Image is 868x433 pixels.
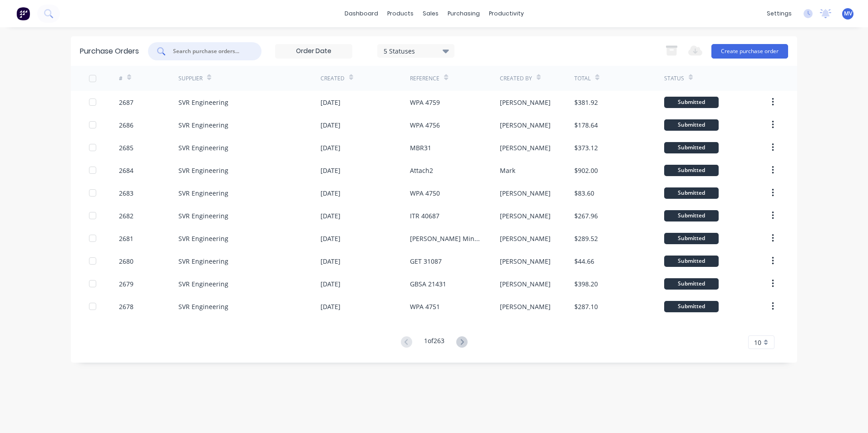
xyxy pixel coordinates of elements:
div: [PERSON_NAME] [500,188,551,198]
div: Submitted [664,278,719,290]
div: SVR Engineering [178,234,228,243]
div: 2678 [119,302,133,311]
div: 2682 [119,211,133,221]
div: WPA 4751 [410,302,440,311]
div: [PERSON_NAME] [500,234,551,243]
div: 2687 [119,98,133,107]
div: Reference [410,74,439,83]
div: [PERSON_NAME] [500,279,551,289]
div: [PERSON_NAME] [500,302,551,311]
div: Supplier [178,74,202,83]
div: $287.10 [574,302,598,311]
div: Submitted [664,301,719,312]
div: $373.12 [574,143,598,153]
div: Total [574,74,591,83]
div: [PERSON_NAME] [500,143,551,153]
div: Created By [500,74,532,83]
div: $398.20 [574,279,598,289]
div: # [119,74,123,83]
div: MBR31 [410,143,431,153]
div: settings [762,7,796,20]
div: WPA 4756 [410,120,440,130]
div: [DATE] [321,279,340,289]
div: 2680 [119,256,133,266]
div: [PERSON_NAME] [500,120,551,130]
div: 2681 [119,234,133,243]
div: [DATE] [321,120,340,130]
button: Create purchase order [711,44,788,59]
div: 2685 [119,143,133,153]
div: 2686 [119,120,133,130]
div: [PERSON_NAME] [500,98,551,107]
div: [DATE] [321,211,340,221]
div: [DATE] [321,98,340,107]
div: purchasing [443,7,484,20]
div: [DATE] [321,166,340,175]
div: [PERSON_NAME] [500,256,551,266]
div: SVR Engineering [178,211,228,221]
div: [PERSON_NAME] Mining 3521 [410,234,481,243]
span: 10 [754,338,761,347]
div: 1 of 263 [424,336,444,349]
div: SVR Engineering [178,279,228,289]
div: Submitted [664,233,719,244]
div: 2684 [119,166,133,175]
span: MV [844,10,852,18]
div: SVR Engineering [178,143,228,153]
div: Submitted [664,210,719,221]
div: WPA 4759 [410,98,440,107]
img: Factory [16,7,30,20]
div: GET 31087 [410,256,442,266]
div: [DATE] [321,302,340,311]
div: Created [321,74,345,83]
div: [DATE] [321,143,340,153]
div: $381.92 [574,98,598,107]
div: products [383,7,418,20]
div: Submitted [664,187,719,199]
div: Submitted [664,256,719,267]
div: WPA 4750 [410,188,440,198]
div: 2683 [119,188,133,198]
div: 2679 [119,279,133,289]
div: $83.60 [574,188,594,198]
div: Submitted [664,165,719,176]
div: SVR Engineering [178,120,228,130]
div: ITR 40687 [410,211,439,221]
div: SVR Engineering [178,188,228,198]
div: [DATE] [321,256,340,266]
input: Order Date [276,44,352,58]
div: SVR Engineering [178,302,228,311]
a: dashboard [340,7,383,20]
div: Submitted [664,142,719,153]
div: $289.52 [574,234,598,243]
div: Mark [500,166,515,175]
div: $267.96 [574,211,598,221]
div: Status [664,74,684,83]
div: $44.66 [574,256,594,266]
div: Submitted [664,119,719,131]
div: productivity [484,7,528,20]
div: $902.00 [574,166,598,175]
div: [DATE] [321,188,340,198]
div: Submitted [664,97,719,108]
div: SVR Engineering [178,256,228,266]
div: GBSA 21431 [410,279,446,289]
div: Attach2 [410,166,433,175]
div: sales [418,7,443,20]
div: SVR Engineering [178,98,228,107]
div: SVR Engineering [178,166,228,175]
div: [PERSON_NAME] [500,211,551,221]
input: Search purchase orders... [172,47,247,56]
div: 5 Statuses [384,46,449,55]
div: [DATE] [321,234,340,243]
div: $178.64 [574,120,598,130]
div: Purchase Orders [80,46,139,57]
